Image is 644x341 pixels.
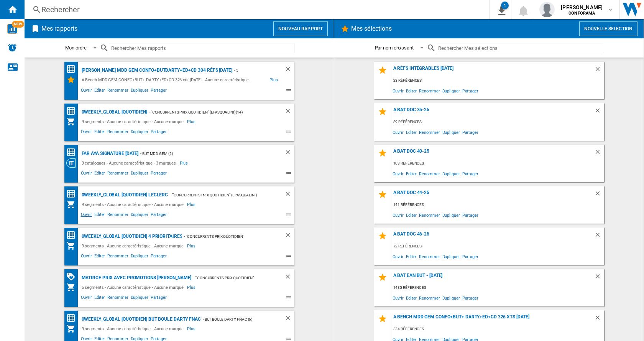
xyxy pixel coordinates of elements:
span: Partager [461,251,480,262]
div: Supprimer [284,149,294,158]
input: Rechercher Mes sélections [436,43,604,53]
div: - "Concurrents prix quotidien" PRIORITAIRES [DATE] (7) [182,232,269,241]
span: Editer [405,251,418,262]
div: - BUT MDD GEM (2) [138,149,269,158]
div: Mon ordre [65,45,87,51]
div: A BAT Doc 44-25 [391,190,594,200]
div: Matrice des prix [66,64,80,74]
h2: Mes sélections [350,21,393,36]
span: NEW [12,21,24,28]
div: Supprimer [284,315,294,324]
div: 1435 références [391,283,604,293]
div: A Bench MDD GEM CONFO+BUT+ DARTY+ED+CD 326 xts [DATE] [391,314,594,325]
div: FAR AYA SIGNATURE [DATE] [80,149,139,158]
span: Editer [93,128,106,137]
div: Supprimer [284,232,294,241]
div: A Réfs Intégrables [DATE] [391,66,594,76]
div: Matrice Prix avec Promotions [PERSON_NAME] [80,273,192,283]
div: Supprimer [284,273,294,283]
span: Editer [93,252,106,262]
span: Renommer [418,210,441,220]
input: Rechercher Mes rapports [109,43,294,53]
div: Supprimer [594,314,604,325]
span: Partager [149,87,168,96]
div: Mon assortiment [66,283,80,292]
span: Renommer [418,251,441,262]
div: Supprimer [594,107,604,117]
div: Supprimer [284,107,294,117]
div: 9 segments - Aucune caractéristique - Aucune marque [80,200,187,209]
div: - ""Concurrents prix quotidien" (epasqualini) Avec [PERSON_NAME] vs RUE DU COMMERCEen +" (14) [168,190,269,200]
div: - ""Concurrents prix quotidien" (epasqualini) Avec [PERSON_NAME] vs RUE DU COMMERCEen +" (14) [191,273,269,283]
span: Editer [93,170,106,179]
span: Partager [149,128,168,137]
div: - 5 Concurrents BENCHS MDD - [DATE] (6) [232,66,269,75]
div: 9 segments - Aucune caractéristique - Aucune marque [80,117,187,126]
span: Plus [269,75,279,85]
img: profile.jpg [539,2,555,17]
div: 3 catalogues - Aucune caractéristique - 3 marques [80,158,180,168]
div: Matrice des prix [66,106,80,116]
div: Supprimer [594,148,604,159]
span: Ouvrir [391,293,405,303]
span: Editer [93,294,106,303]
span: Editer [405,293,418,303]
span: Editer [405,210,418,220]
span: Plus [187,117,197,126]
span: Partager [461,210,480,220]
span: Dupliquer [130,252,149,262]
div: Vision Catégorie [66,158,80,168]
span: Renommer [106,252,129,262]
div: 89 références [391,117,604,127]
span: Partager [149,170,168,179]
div: Supprimer [594,190,604,200]
span: Editer [405,127,418,137]
div: Mon assortiment [66,324,80,333]
div: Supprimer [594,231,604,242]
span: Dupliquer [130,170,149,179]
span: Dupliquer [130,128,149,137]
span: Ouvrir [80,170,93,179]
span: Editer [405,86,418,96]
span: Renommer [106,211,129,220]
span: Partager [461,168,480,179]
span: Dupliquer [441,210,461,220]
div: 141 références [391,200,604,210]
span: Dupliquer [441,127,461,137]
span: [PERSON_NAME] [561,3,603,11]
div: Matrice des prix [66,189,80,199]
div: Matrice PROMOTIONS [66,272,80,282]
span: Ouvrir [391,168,405,179]
span: Renommer [106,128,129,137]
div: Mes Sélections [66,75,80,85]
div: Supprimer [284,190,294,200]
span: Renommer [106,87,129,96]
div: Mon assortiment [66,117,80,126]
span: Partager [461,86,480,96]
span: Dupliquer [130,87,149,96]
span: Partager [149,252,168,262]
span: Ouvrir [391,127,405,137]
div: [PERSON_NAME] MDD GEM CONFO+BUTDARTY+ED+CD 304 réfs [DATE] [80,66,232,75]
div: 72 références [391,242,604,251]
span: Renommer [418,127,441,137]
span: Renommer [418,168,441,179]
span: Dupliquer [441,86,461,96]
span: Ouvrir [391,86,405,96]
div: 0Weekly_GLOBAL [QUOTIDIEN] BUT BOULE DARTY FNAC [80,315,201,324]
span: Plus [187,283,197,292]
span: Ouvrir [391,210,405,220]
span: Dupliquer [130,211,149,220]
div: Matrice des prix [66,148,80,157]
span: Editer [405,168,418,179]
span: Editer [93,87,106,96]
div: 5 segments - Aucune caractéristique - Aucune marque [80,283,187,292]
span: Editer [93,211,106,220]
span: Plus [180,158,189,168]
span: Ouvrir [80,211,93,220]
div: 334 références [391,325,604,334]
span: Dupliquer [130,294,149,303]
span: Plus [187,200,197,209]
b: CONFORAMA [568,11,595,16]
div: A BAT Doc 40-25 [391,148,594,159]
